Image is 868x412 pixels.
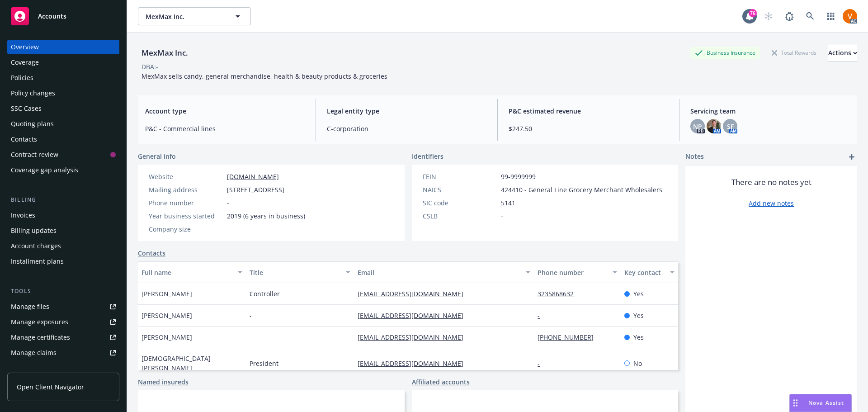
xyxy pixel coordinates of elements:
a: Report a Bug [780,7,798,25]
span: SF [727,122,734,131]
a: Invoices [7,208,119,223]
div: Manage certificates [11,330,70,345]
span: 2019 (6 years in business) [227,211,305,221]
span: Yes [633,332,644,342]
div: Billing [7,195,119,204]
div: Coverage [11,55,39,70]
span: Controller [250,289,280,298]
span: Notes [685,152,704,162]
span: P&C estimated revenue [509,106,668,116]
a: SSC Cases [7,101,119,116]
a: add [846,152,857,162]
div: Full name [142,268,232,277]
span: Legal entity type [327,106,486,116]
a: [DOMAIN_NAME] [227,172,279,181]
span: General info [138,152,176,161]
div: Contract review [11,147,58,162]
a: Coverage [7,55,119,70]
button: MexMax Inc. [138,7,251,25]
a: [EMAIL_ADDRESS][DOMAIN_NAME] [358,359,471,368]
button: Actions [828,44,857,62]
span: C-corporation [327,124,486,133]
span: No [633,359,642,368]
a: Add new notes [749,199,794,208]
span: 424410 - General Line Grocery Merchant Wholesalers [501,185,662,194]
a: Contacts [138,248,165,258]
div: Website [149,172,223,181]
div: Coverage gap analysis [11,163,78,177]
a: Named insureds [138,377,189,387]
button: Phone number [534,261,620,283]
a: Manage files [7,299,119,314]
span: - [227,224,229,234]
span: Account type [145,106,305,116]
div: Policy changes [11,86,55,100]
span: - [250,311,252,320]
a: 3235868632 [538,289,581,298]
img: photo [843,9,857,24]
a: - [538,359,547,368]
div: Billing updates [11,223,57,238]
div: MexMax Inc. [138,47,192,59]
span: [PERSON_NAME] [142,289,192,298]
span: MexMax Inc. [146,12,224,21]
a: Switch app [822,7,840,25]
span: [STREET_ADDRESS] [227,185,284,194]
a: [EMAIL_ADDRESS][DOMAIN_NAME] [358,311,471,320]
div: Phone number [538,268,607,277]
span: 99-9999999 [501,172,536,181]
div: Policies [11,71,33,85]
a: Billing updates [7,223,119,238]
a: Contract review [7,147,119,162]
button: Email [354,261,534,283]
a: Affiliated accounts [412,377,470,387]
div: Manage claims [11,346,57,360]
div: Company size [149,224,223,234]
a: Coverage gap analysis [7,163,119,177]
span: NP [693,122,702,131]
img: photo [707,119,721,133]
div: Business Insurance [690,47,760,58]
div: FEIN [423,172,497,181]
button: Title [246,261,354,283]
a: Policy changes [7,86,119,100]
a: Search [801,7,819,25]
button: Key contact [621,261,678,283]
span: $247.50 [509,124,668,133]
a: [EMAIL_ADDRESS][DOMAIN_NAME] [358,289,471,298]
span: There are no notes yet [731,177,811,188]
button: Nova Assist [789,394,852,412]
span: 5141 [501,198,515,208]
a: Start snowing [759,7,778,25]
div: Manage BORs [11,361,53,375]
span: President [250,359,278,368]
a: Manage claims [7,346,119,360]
div: Email [358,268,520,277]
a: - [538,311,547,320]
div: Quoting plans [11,117,54,131]
div: Mailing address [149,185,223,194]
div: CSLB [423,211,497,221]
div: Actions [828,44,857,62]
div: Installment plans [11,254,64,269]
div: Total Rewards [767,47,821,58]
div: Manage files [11,299,49,314]
span: [DEMOGRAPHIC_DATA][PERSON_NAME] [142,354,242,373]
a: [EMAIL_ADDRESS][DOMAIN_NAME] [358,333,471,341]
span: Servicing team [690,106,850,116]
a: Account charges [7,239,119,253]
a: Overview [7,40,119,54]
span: - [250,332,252,342]
div: Contacts [11,132,37,147]
div: Key contact [624,268,665,277]
span: Nova Assist [808,399,844,407]
a: Policies [7,71,119,85]
span: Open Client Navigator [17,382,84,392]
div: Phone number [149,198,223,208]
div: Manage exposures [11,315,68,329]
div: 76 [749,9,757,17]
a: Contacts [7,132,119,147]
div: Title [250,268,340,277]
span: Identifiers [412,152,443,161]
div: SSC Cases [11,101,42,116]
